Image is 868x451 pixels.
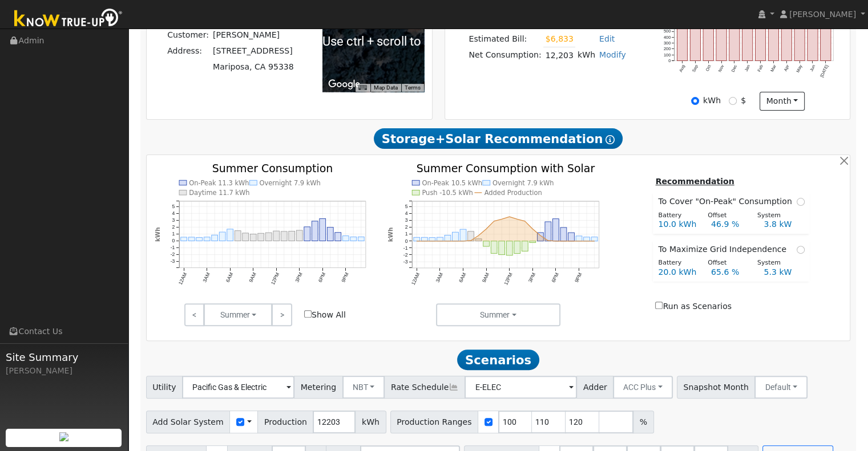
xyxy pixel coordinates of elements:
[325,77,363,92] img: Google
[576,376,613,399] span: Adder
[493,220,495,222] circle: onclick=""
[189,179,249,187] text: On-Peak 11.3 kWh
[457,350,539,370] span: Scenarios
[327,227,333,241] rect: onclick=""
[516,218,518,220] circle: onclick=""
[465,376,577,399] input: Select a Rate Schedule
[821,2,831,60] rect: onclick=""
[422,237,428,241] rect: onclick=""
[184,303,204,326] a: <
[543,31,575,47] td: $6,833
[273,231,280,241] rect: onclick=""
[702,211,752,221] div: Offset
[304,309,346,321] label: Show All
[320,219,326,241] rect: onclick=""
[405,84,421,91] a: Terms (opens in new tab)
[384,376,465,399] span: Rate Schedule
[429,238,435,241] rect: onclick=""
[59,432,68,441] img: retrieve
[664,40,671,46] text: 300
[741,95,746,107] label: $
[570,240,572,242] circle: onclick=""
[358,237,364,241] rect: onclick=""
[272,303,292,326] a: >
[652,266,705,278] div: 20.0 kWh
[211,235,217,241] rect: onclick=""
[655,300,731,312] label: Run as Scenarios
[172,238,175,243] text: 0
[527,271,537,283] text: 3PM
[769,64,777,73] text: Mar
[500,218,502,220] circle: onclick=""
[304,310,312,318] input: Show All
[296,230,302,241] rect: onclick=""
[690,7,700,60] rect: onclick=""
[655,302,663,309] input: Run as Scenarios
[416,240,418,242] circle: onclick=""
[453,232,459,241] rect: onclick=""
[211,43,296,59] td: [STREET_ADDRESS]
[170,252,175,258] text: -2
[652,211,702,221] div: Battery
[652,218,705,230] div: 10.0 kWh
[658,243,791,255] span: To Maximize Grid Independence
[547,239,549,241] circle: onclick=""
[422,189,473,197] text: Push -10.5 kWh
[182,376,294,399] input: Select a Utility
[491,241,497,254] rect: onclick=""
[758,218,810,230] div: 3.8 kW
[555,240,556,242] circle: onclick=""
[751,211,801,221] div: System
[188,237,195,241] rect: onclick=""
[705,218,757,230] div: 46.9 %
[403,259,408,265] text: -3
[445,235,451,241] rect: onclick=""
[664,29,671,34] text: 500
[243,233,249,241] rect: onclick=""
[403,245,408,251] text: -1
[312,221,318,241] rect: onclick=""
[146,376,183,399] span: Utility
[6,365,122,377] div: [PERSON_NAME]
[467,47,543,64] td: Net Consumption:
[658,196,796,208] span: To Cover "On-Peak" Consumption
[475,239,482,241] rect: onclick=""
[458,271,467,283] text: 6AM
[550,271,560,283] text: 6PM
[508,216,510,217] circle: onclick=""
[462,240,464,242] circle: onclick=""
[576,236,582,241] rect: onclick=""
[294,376,343,399] span: Metering
[170,259,175,265] text: -3
[146,411,231,433] span: Add Solar System
[757,64,764,72] text: Feb
[196,238,202,241] rect: onclick=""
[342,376,385,399] button: NBT
[212,162,333,174] text: Summer Consumption
[729,97,737,105] input: $
[705,64,712,72] text: Oct
[405,238,408,243] text: 0
[405,204,408,209] text: 5
[350,237,357,241] rect: onclick=""
[405,217,408,223] text: 3
[335,233,341,241] rect: onclick=""
[211,59,296,75] td: Mariposa, CA 95338
[189,189,249,197] text: Daytime 11.7 kWh
[436,303,561,326] button: Summer
[537,233,543,241] rect: onclick=""
[578,240,580,242] circle: onclick=""
[633,411,653,433] span: %
[677,9,687,61] rect: onclick=""
[758,266,810,278] div: 5.3 kW
[483,241,490,246] rect: onclick=""
[304,227,310,241] rect: onclick=""
[756,1,766,61] rect: onclick=""
[172,224,175,230] text: 2
[235,231,241,241] rect: onclick=""
[470,239,471,241] circle: onclick=""
[259,179,320,187] text: Overnight 7.9 kWh
[796,64,804,74] text: May
[574,271,583,283] text: 9PM
[211,27,296,43] td: [PERSON_NAME]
